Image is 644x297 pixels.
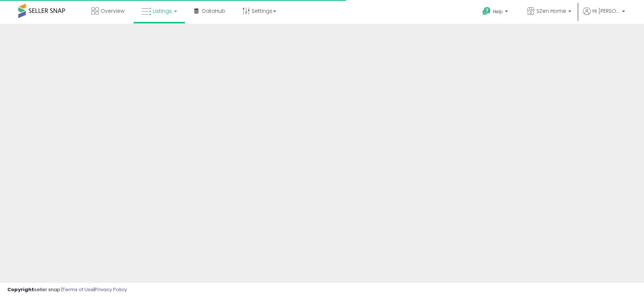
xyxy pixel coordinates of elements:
span: Help [493,8,503,15]
span: DataHub [202,7,225,15]
strong: Copyright [7,286,34,293]
a: Hi [PERSON_NAME] [583,7,625,24]
a: Terms of Use [63,286,94,293]
a: Help [477,1,515,24]
div: seller snap | | [7,286,127,293]
span: SZen Home [536,7,566,15]
span: Listings [153,7,172,15]
span: Hi [PERSON_NAME] [592,7,620,15]
span: Overview [101,7,124,15]
a: Privacy Policy [95,286,127,293]
i: Get Help [482,7,491,16]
